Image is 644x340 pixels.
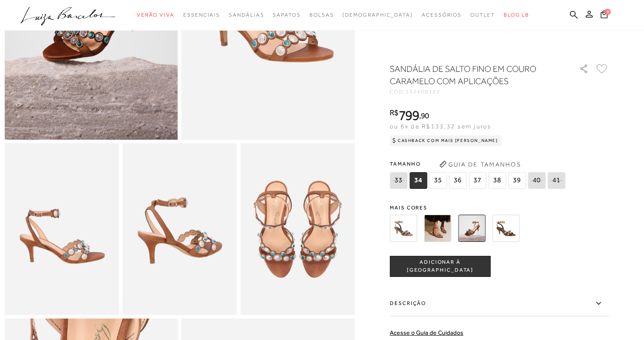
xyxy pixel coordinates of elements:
[449,172,466,189] span: 36
[605,9,611,15] span: 0
[122,143,237,315] img: image
[342,7,413,23] a: noSubCategoriesText
[406,89,441,95] span: 132400122
[137,7,174,23] a: categoryNavScreenReaderText
[424,215,451,242] img: SANDÁLIA DE SALTO FINO EM COURO CAFÉ COM APLICAÇÕES
[488,172,506,189] span: 38
[390,172,407,189] span: 33
[429,172,447,189] span: 35
[137,12,174,18] span: Verão Viva
[390,157,567,170] span: Tamanho
[273,7,300,23] a: categoryNavScreenReaderText
[390,135,502,146] div: Cashback com Mais [PERSON_NAME]
[390,89,565,94] div: CÓD:
[422,12,462,18] span: Acessórios
[390,291,609,316] label: Descrição
[390,205,609,210] span: Mais cores
[504,7,529,23] a: BLOG LB
[342,12,413,18] span: [DEMOGRAPHIC_DATA]
[310,12,334,18] span: Bolsas
[548,172,565,189] span: 41
[409,172,427,189] span: 34
[598,10,610,21] button: 0
[240,143,355,315] img: image
[458,215,485,242] img: SANDÁLIA DE SALTO FINO EM COURO CARAMELO COM APLICAÇÕES
[390,329,463,336] a: Acesse o Guia de Cuidados
[470,12,495,18] span: Outlet
[421,111,429,120] span: 90
[436,157,524,171] button: Guia de Tamanhos
[390,109,398,117] i: R$
[183,12,220,18] span: Essenciais
[492,215,519,242] img: SANDÁLIA DE SALTO FINO EM COURO ONÇA COM APLICAÇÕES
[419,112,429,120] i: ,
[469,172,486,189] span: 37
[390,259,490,274] span: ADICIONAR À [GEOGRAPHIC_DATA]
[470,7,495,23] a: categoryNavScreenReaderText
[229,12,264,18] span: Sandálias
[504,12,529,18] span: BLOG LB
[4,143,119,315] img: image
[528,172,545,189] span: 40
[310,7,334,23] a: categoryNavScreenReaderText
[422,7,462,23] a: categoryNavScreenReaderText
[390,63,554,87] h1: SANDÁLIA DE SALTO FINO EM COURO CARAMELO COM APLICAÇÕES
[390,123,491,130] span: ou 6x de R$133,32 sem juros
[398,107,419,123] span: 799
[273,12,300,18] span: Sapatos
[229,7,264,23] a: categoryNavScreenReaderText
[183,7,220,23] a: categoryNavScreenReaderText
[390,215,417,242] img: SANDÁLIA DE SALTO FINO EM CAMURÇA BEGE COM APLICAÇÕES
[390,256,491,277] button: ADICIONAR À [GEOGRAPHIC_DATA]
[508,172,526,189] span: 39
